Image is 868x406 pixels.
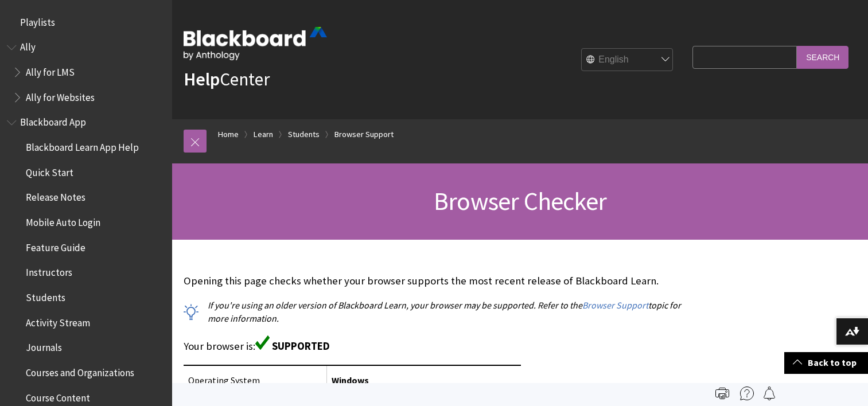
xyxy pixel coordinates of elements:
span: Ally for LMS [26,63,75,78]
a: Home [218,127,239,142]
p: Your browser is: [184,335,687,354]
span: Playlists [20,13,55,28]
span: Instructors [26,263,72,279]
span: Students [26,288,65,303]
a: Back to top [784,352,868,373]
nav: Book outline for Playlists [7,13,165,32]
img: Follow this page [762,387,776,400]
p: Opening this page checks whether your browser supports the most recent release of Blackboard Learn. [184,274,687,288]
select: Site Language Selector [582,49,674,72]
span: Feature Guide [26,238,85,253]
span: Journals [26,338,62,354]
span: Blackboard Learn App Help [26,138,139,153]
span: Courses and Organizations [26,363,134,378]
td: Operating System [184,365,327,395]
img: More help [740,387,754,400]
span: Release Notes [26,188,85,204]
a: Browser Support [334,127,394,142]
img: Green supported icon [255,335,270,350]
span: Mobile Auto Login [26,213,100,228]
img: Print [715,387,729,400]
strong: Help [184,68,220,91]
a: Browser Support [582,299,648,311]
a: Learn [254,127,273,142]
span: SUPPORTED [272,339,330,353]
span: Activity Stream [26,313,90,329]
img: Blackboard by Anthology [184,27,327,60]
input: Search [797,46,848,68]
span: Quick Start [26,163,73,178]
span: Ally [20,38,36,53]
span: Ally for Websites [26,88,95,103]
span: Browser Checker [434,185,606,217]
p: If you're using an older version of Blackboard Learn, your browser may be supported. Refer to the... [184,299,687,325]
span: Windows [332,374,369,386]
span: Blackboard App [20,113,86,128]
span: Course Content [26,388,90,404]
a: Students [288,127,320,142]
a: HelpCenter [184,68,270,91]
nav: Book outline for Anthology Ally Help [7,38,165,107]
